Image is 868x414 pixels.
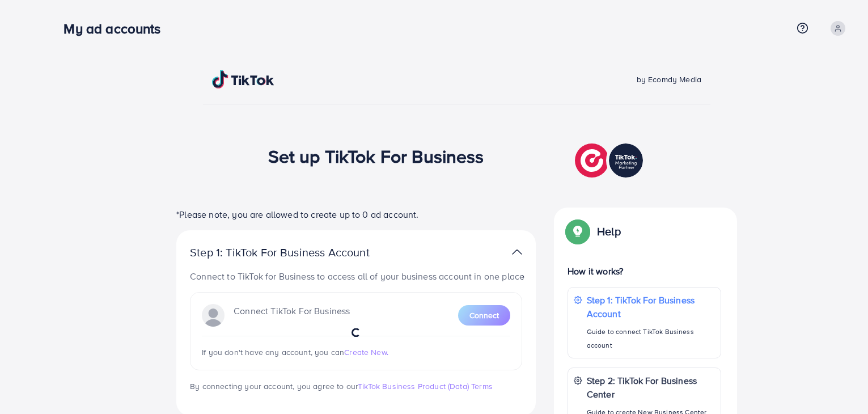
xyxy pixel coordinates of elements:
p: Help [597,225,621,238]
p: How it works? [568,264,721,278]
h3: My ad accounts [63,20,170,37]
img: Popup guide [568,221,588,242]
p: Guide to connect TikTok Business account [587,325,715,352]
img: TikTok partner [512,244,522,260]
p: *Please note, you are allowed to create up to 0 ad account. [176,208,536,221]
p: Step 1: TikTok For Business Account [190,246,405,259]
img: TikTok partner [575,141,646,180]
img: TikTok [212,70,274,88]
p: Step 1: TikTok For Business Account [587,293,715,320]
p: Step 2: TikTok For Business Center [587,374,715,401]
h1: Set up TikTok For Business [268,145,484,167]
span: by Ecomdy Media [637,74,701,85]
